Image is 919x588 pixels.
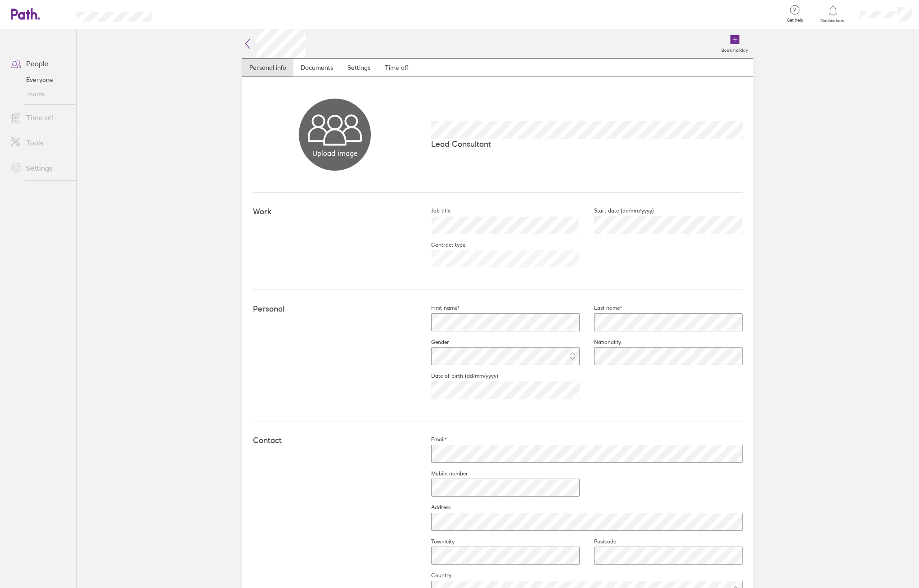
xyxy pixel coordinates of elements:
a: Settings [4,159,76,177]
a: Documents [293,59,340,77]
label: Gender [417,339,449,346]
a: Settings [340,59,378,77]
h4: Personal [253,304,417,314]
label: Address [417,504,450,511]
label: Job title [417,207,450,214]
a: Teams [4,87,76,101]
label: Mobile number [417,470,468,477]
a: Tools [4,134,76,152]
h4: Work [253,207,417,217]
a: Time off [4,109,76,127]
a: Personal info [242,59,293,77]
a: Time off [378,59,415,77]
label: Email* [417,436,447,443]
p: Lead Consultant [431,139,743,149]
span: Notifications [819,18,848,23]
a: Everyone [4,72,76,87]
a: People [4,54,76,72]
h4: Contact [253,436,417,445]
label: Start date (dd/mm/yyyy) [580,207,654,214]
label: First name* [417,304,459,312]
label: Nationality [580,339,621,346]
label: Last name* [580,304,622,312]
label: Town/city [417,538,455,545]
a: Book holiday [716,29,753,58]
label: Postcode [580,538,616,545]
a: Notifications [819,5,848,23]
label: Country [417,572,451,579]
span: Get help [780,18,810,23]
label: Date of birth (dd/mm/yyyy) [417,372,498,380]
label: Book holiday [716,45,753,53]
label: Contract type [417,241,465,249]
